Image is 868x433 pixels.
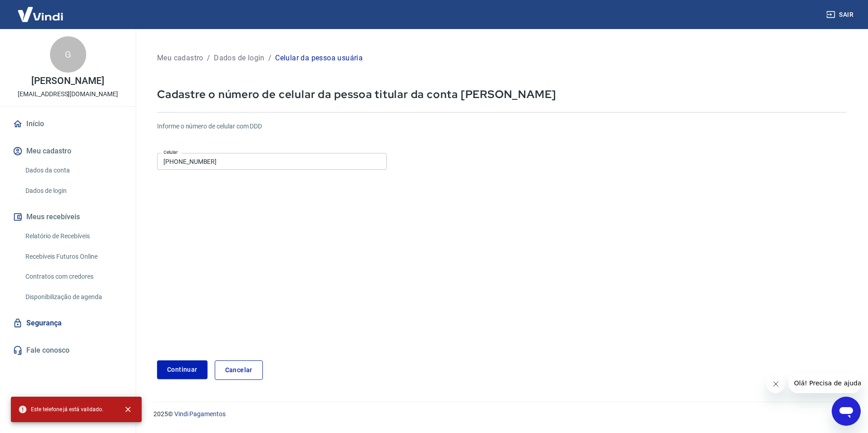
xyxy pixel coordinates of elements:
span: Este telefone já está validado. [18,405,104,414]
img: Vindi [11,0,70,28]
a: Disponibilização de agenda [22,288,125,306]
a: Relatório de Recebíveis [22,227,125,246]
p: / [207,53,210,64]
a: Início [11,114,125,134]
p: [PERSON_NAME] [31,76,104,86]
p: Celular da pessoa usuária [275,53,363,64]
p: Dados de login [214,53,265,64]
h6: Informe o número de celular com DDD [157,122,846,131]
button: Meu cadastro [11,141,125,161]
iframe: Fechar mensagem [767,375,785,393]
a: Segurança [11,313,125,333]
div: G [50,36,86,73]
iframe: Botão para abrir a janela de mensagens [832,397,861,426]
p: / [268,53,271,64]
a: Fale conosco [11,340,125,360]
p: 2025 © [153,409,846,419]
p: Cadastre o número de celular da pessoa titular da conta [PERSON_NAME] [157,87,846,101]
a: Vindi Pagamentos [174,410,226,418]
a: Recebíveis Futuros Online [22,247,125,266]
button: Meus recebíveis [11,207,125,227]
a: Dados da conta [22,161,125,180]
button: Continuar [157,360,207,379]
button: Sair [824,6,857,23]
p: [EMAIL_ADDRESS][DOMAIN_NAME] [18,89,118,99]
label: Celular [163,149,178,156]
button: close [118,399,138,419]
a: Dados de login [22,182,125,200]
p: Meu cadastro [157,53,203,64]
a: Contratos com credores [22,267,125,286]
span: Olá! Precisa de ajuda? [5,6,76,14]
iframe: Mensagem da empresa [789,373,861,393]
a: Cancelar [215,360,263,380]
